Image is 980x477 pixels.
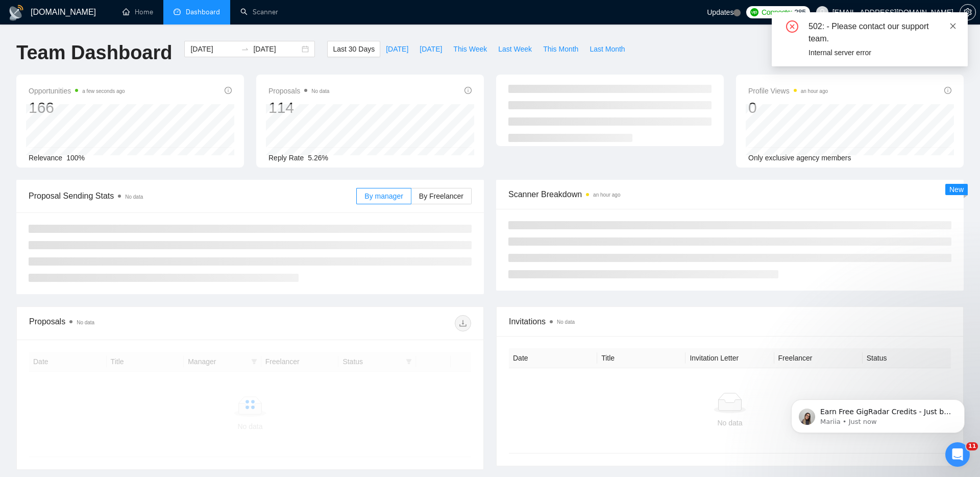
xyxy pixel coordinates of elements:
[419,192,463,200] span: By Freelancer
[509,348,597,368] th: Date
[8,5,24,21] img: logo
[453,43,487,55] span: This Week
[498,43,532,55] span: Last Week
[808,20,955,45] div: 502: - Please contact our support team.
[190,43,237,55] input: Start date
[16,41,172,65] h1: Team Dashboard
[707,8,733,16] span: Updates
[240,8,278,16] a: searchScanner
[597,348,685,368] th: Title
[174,8,181,15] span: dashboard
[748,154,851,162] span: Only exclusive agency members
[685,348,774,368] th: Invitation Letter
[268,85,329,97] span: Proposals
[29,98,125,117] div: 166
[966,442,978,450] span: 11
[945,442,970,467] iframe: Intercom live chat
[253,43,300,55] input: End date
[517,417,943,428] div: No data
[508,188,951,201] span: Scanner Breakdown
[949,185,964,194] span: New
[748,85,828,97] span: Profile Views
[420,43,442,55] span: [DATE]
[268,98,329,117] div: 114
[960,4,976,20] button: setting
[808,47,955,58] div: Internal server error
[543,43,578,55] span: This Month
[863,348,951,368] th: Status
[750,8,758,16] img: upwork-logo.png
[448,41,493,57] button: This Week
[29,315,250,331] div: Proposals
[960,8,976,16] a: setting
[819,9,826,16] span: user
[584,41,630,57] button: Last Month
[122,8,153,16] a: homeHome
[66,154,85,162] span: 100%
[268,154,304,162] span: Reply Rate
[590,43,625,55] span: Last Month
[786,20,798,33] span: close-circle
[29,189,356,202] span: Proposal Sending Stats
[414,41,448,57] button: [DATE]
[386,43,408,55] span: [DATE]
[333,43,375,55] span: Last 30 Days
[960,8,975,16] span: setting
[308,154,328,162] span: 5.26%
[364,192,403,200] span: By manager
[762,7,792,18] span: Connects:
[509,315,951,328] span: Invitations
[311,88,329,94] span: No data
[493,41,537,57] button: Last Week
[774,348,863,368] th: Freelancer
[241,45,249,53] span: to
[794,7,805,18] span: 285
[949,22,957,30] span: close
[944,87,951,94] span: info-circle
[776,378,980,449] iframe: Intercom notifications message
[29,154,62,162] span: Relevance
[464,87,472,94] span: info-circle
[82,88,125,94] time: a few seconds ago
[557,319,575,325] span: No data
[186,8,220,16] span: Dashboard
[748,98,828,117] div: 0
[77,320,94,325] span: No data
[125,194,143,200] span: No data
[593,192,620,198] time: an hour ago
[225,87,232,94] span: info-circle
[327,41,380,57] button: Last 30 Days
[537,41,584,57] button: This Month
[801,88,828,94] time: an hour ago
[241,45,249,53] span: swap-right
[29,85,125,97] span: Opportunities
[380,41,414,57] button: [DATE]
